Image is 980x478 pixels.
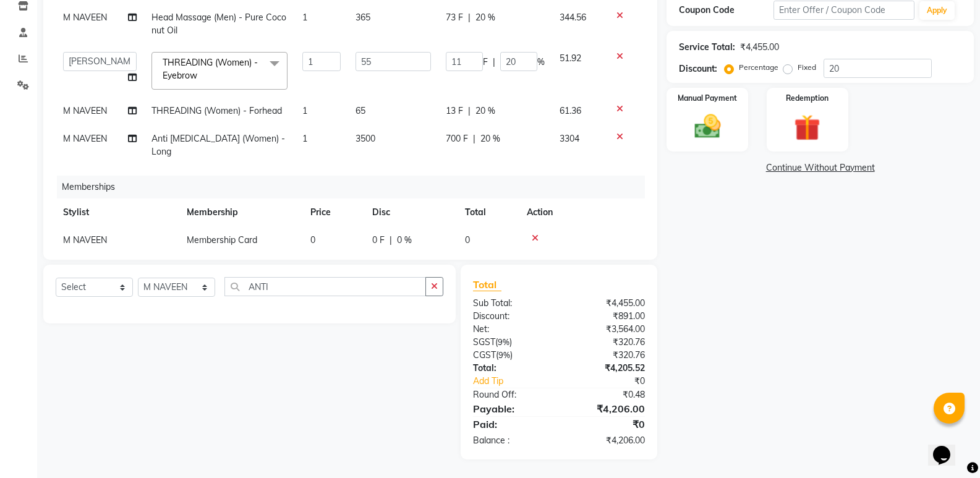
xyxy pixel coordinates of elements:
[559,336,654,349] div: ₹320.76
[63,234,107,245] span: M NAVEEN
[483,56,488,69] span: F
[669,161,971,174] a: Continue Without Payment
[197,70,203,81] a: x
[303,198,365,226] th: Price
[480,132,500,145] span: 20 %
[390,234,392,247] span: |
[559,362,654,375] div: ₹4,205.52
[928,429,968,466] iframe: chat widget
[560,53,581,64] span: 51.92
[63,133,107,144] span: M NAVEEN
[559,349,654,362] div: ₹320.76
[473,278,501,291] span: Total
[786,93,829,104] label: Redemption
[310,234,315,245] span: 0
[464,349,559,362] div: ( )
[468,11,471,24] span: |
[302,12,307,23] span: 1
[187,234,257,245] span: Membership Card
[397,234,412,247] span: 0 %
[63,105,107,116] span: M NAVEEN
[302,133,307,144] span: 1
[464,336,559,349] div: ( )
[446,132,468,145] span: 700 F
[57,176,654,198] div: Memberships
[679,41,735,54] div: Service Total:
[446,11,463,24] span: 73 F
[464,388,559,401] div: Round Off:
[473,132,475,145] span: |
[464,417,559,432] div: Paid:
[473,336,495,348] span: SGST
[560,12,586,23] span: 344.56
[559,434,654,447] div: ₹4,206.00
[679,62,717,75] div: Discount:
[559,323,654,336] div: ₹3,564.00
[498,337,509,347] span: 9%
[468,105,471,117] span: |
[798,62,816,73] label: Fixed
[559,310,654,323] div: ₹891.00
[465,234,470,245] span: 0
[356,133,375,144] span: 3500
[464,401,559,416] div: Payable:
[458,198,519,226] th: Total
[365,198,458,226] th: Disc
[740,41,779,54] div: ₹4,455.00
[464,297,559,310] div: Sub Total:
[537,56,545,69] span: %
[464,434,559,447] div: Balance :
[464,310,559,323] div: Discount:
[560,105,581,116] span: 61.36
[475,11,495,24] span: 20 %
[446,105,463,117] span: 13 F
[739,62,778,73] label: Percentage
[179,198,303,226] th: Membership
[919,1,955,20] button: Apply
[224,277,426,296] input: Search
[151,12,286,36] span: Head Massage (Men) - Pure Coconut Oil
[493,56,495,69] span: |
[560,133,579,144] span: 3304
[559,401,654,416] div: ₹4,206.00
[464,362,559,375] div: Total:
[686,111,729,142] img: _cash.svg
[786,111,829,144] img: _gift.svg
[575,375,654,388] div: ₹0
[302,105,307,116] span: 1
[356,105,365,116] span: 65
[56,198,179,226] th: Stylist
[559,297,654,310] div: ₹4,455.00
[498,350,510,360] span: 9%
[163,57,258,81] span: THREADING (Women) - Eyebrow
[475,105,495,117] span: 20 %
[464,323,559,336] div: Net:
[151,105,282,116] span: THREADING (Women) - Forhead
[151,133,285,157] span: Anti [MEDICAL_DATA] (Women) - Long
[464,375,575,388] a: Add Tip
[773,1,914,20] input: Enter Offer / Coupon Code
[559,417,654,432] div: ₹0
[63,12,107,23] span: M NAVEEN
[559,388,654,401] div: ₹0.48
[473,349,496,361] span: CGST
[679,4,773,17] div: Coupon Code
[372,234,385,247] span: 0 F
[519,198,645,226] th: Action
[356,12,370,23] span: 365
[678,93,737,104] label: Manual Payment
